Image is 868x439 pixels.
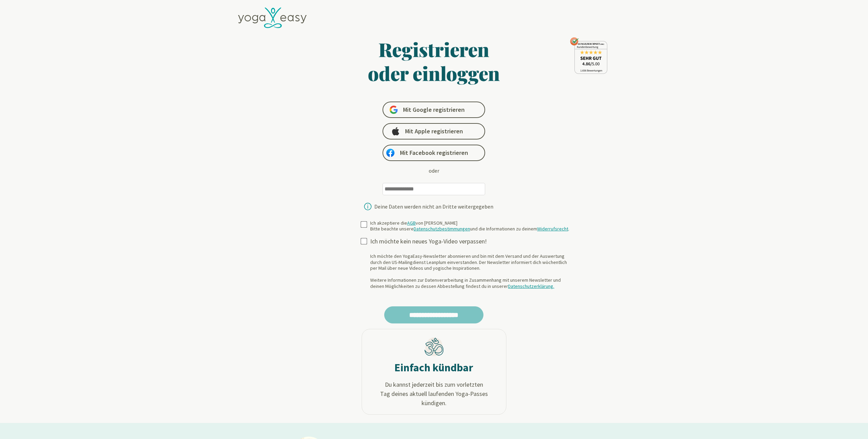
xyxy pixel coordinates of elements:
a: Datenschutzerklärung. [508,283,554,289]
h2: Einfach kündbar [394,361,473,374]
a: Datenschutzbestimmungen [414,226,470,232]
a: Mit Google registrieren [383,102,485,118]
span: Mit Apple registrieren [405,127,463,135]
div: Ich möchte den YogaEasy-Newsletter abonnieren und bin mit dem Versand und der Auswertung durch de... [370,253,575,289]
div: Ich akzeptiere die von [PERSON_NAME] Bitte beachte unsere und die Informationen zu deinem . [370,220,569,232]
div: Deine Daten werden nicht an Dritte weitergegeben [374,204,493,209]
a: Mit Facebook registrieren [383,145,485,161]
span: Mit Facebook registrieren [400,149,468,157]
div: oder [429,167,439,175]
a: AGB [407,220,416,226]
div: Ich möchte kein neues Yoga-Video verpassen! [370,238,575,245]
a: Widerrufsrecht [537,226,568,232]
h1: Registrieren oder einloggen [302,37,567,85]
img: ausgezeichnet_seal.png [570,37,607,74]
span: Mit Google registrieren [403,106,465,114]
a: Mit Apple registrieren [383,123,485,139]
span: Du kannst jederzeit bis zum vorletzten Tag deines aktuell laufenden Yoga-Passes kündigen. [369,380,499,408]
